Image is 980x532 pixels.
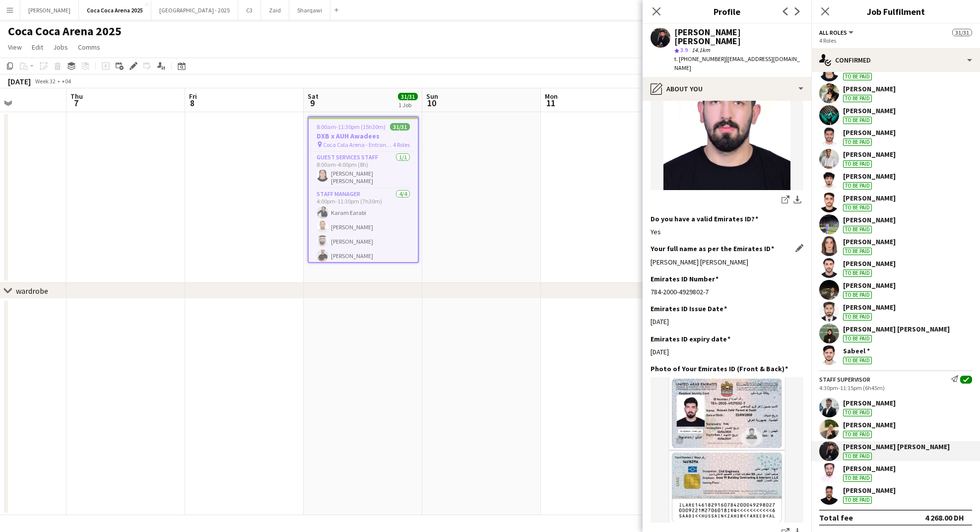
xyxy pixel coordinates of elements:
[674,28,803,46] div: [PERSON_NAME] [PERSON_NAME]
[843,474,872,482] div: To be paid
[308,92,319,101] span: Sat
[819,29,847,36] span: All roles
[8,43,22,52] span: View
[20,0,79,20] button: [PERSON_NAME]
[309,132,418,140] h3: DXB x AUH Awadees
[843,160,872,168] div: To be paid
[309,152,418,189] app-card-role: Guest Services Staff1/18:00am-4:00pm (8h)[PERSON_NAME] [PERSON_NAME]
[680,46,688,54] span: 3.9
[843,248,872,255] div: To be paid
[188,97,197,109] span: 8
[843,204,872,211] div: To be paid
[843,420,896,429] div: [PERSON_NAME]
[843,442,950,451] div: [PERSON_NAME] [PERSON_NAME]
[952,29,972,36] span: 31/31
[651,214,758,223] h3: Do you have a valid Emirates ID?
[398,101,417,109] div: 1 Job
[843,226,872,233] div: To be paid
[819,376,870,383] div: Staff Supervisor
[74,41,104,54] a: Comms
[53,43,68,52] span: Jobs
[843,73,872,80] div: To be paid
[651,258,803,266] div: [PERSON_NAME] [PERSON_NAME]
[398,93,418,100] span: 31/31
[843,357,872,364] div: To be paid
[843,399,896,407] div: [PERSON_NAME]
[308,116,419,263] app-job-card: 8:00am-11:30pm (15h30m)31/31DXB x AUH Awadees Coca Cola Arena - Entrance F4 RolesGuest Services S...
[323,141,393,148] span: Coca Cola Arena - Entrance F
[843,291,872,299] div: To be paid
[317,123,386,131] span: 8:00am-11:30pm (15h30m)
[843,117,872,124] div: To be paid
[843,237,896,246] div: [PERSON_NAME]
[811,48,980,72] div: Confirmed
[843,486,896,495] div: [PERSON_NAME]
[651,334,730,343] h3: Emirates ID expiry date
[819,384,972,392] div: 4:30pm-11:15pm (6h45m)
[811,5,980,18] h3: Job Fulfilment
[674,55,800,71] span: | [EMAIL_ADDRESS][DOMAIN_NAME]
[543,97,558,109] span: 11
[843,182,872,190] div: To be paid
[690,46,712,54] span: 14.1km
[843,453,872,460] div: To be paid
[651,244,774,253] h3: Your full name as per the Emirates ID
[819,513,853,523] div: Total fee
[843,150,896,159] div: [PERSON_NAME]
[843,303,896,312] div: [PERSON_NAME]
[843,464,896,473] div: [PERSON_NAME]
[819,29,855,36] button: All roles
[843,335,872,342] div: To be paid
[651,45,803,190] img: IMG_3347.jpeg
[843,138,872,146] div: To be paid
[33,77,58,85] span: Week 32
[62,77,71,85] div: +04
[78,43,100,52] span: Comms
[49,41,72,54] a: Jobs
[843,259,896,268] div: [PERSON_NAME]
[843,325,950,333] div: [PERSON_NAME] [PERSON_NAME]
[16,286,48,296] div: wardrobe
[28,41,47,54] a: Edit
[651,227,803,236] div: Yes
[843,172,896,181] div: [PERSON_NAME]
[843,84,896,93] div: [PERSON_NAME]
[393,141,410,148] span: 4 Roles
[8,76,31,86] div: [DATE]
[843,215,896,224] div: [PERSON_NAME]
[925,513,964,523] div: 4 268.00 DH
[238,0,261,20] button: C3
[843,346,872,355] div: Sabeel *
[843,128,896,137] div: [PERSON_NAME]
[819,37,972,44] div: 4 Roles
[651,347,803,356] div: [DATE]
[651,364,788,373] h3: Photo of Your Emirates ID (Front & Back)
[69,97,83,109] span: 7
[843,431,872,438] div: To be paid
[843,281,896,290] div: [PERSON_NAME]
[651,287,803,296] div: 784-2000-4929802-7
[843,496,872,504] div: To be paid
[70,92,83,101] span: Thu
[843,269,872,277] div: To be paid
[843,409,872,416] div: To be paid
[426,92,438,101] span: Sun
[8,24,122,39] h1: Coca Coca Arena 2025
[674,55,726,63] span: t. [PHONE_NUMBER]
[651,317,803,326] div: [DATE]
[843,313,872,321] div: To be paid
[843,194,896,202] div: [PERSON_NAME]
[151,0,238,20] button: [GEOGRAPHIC_DATA] - 2025
[309,189,418,266] app-card-role: Staff Manager4/44:00pm-11:30pm (7h30m)Karam Earabi[PERSON_NAME][PERSON_NAME][PERSON_NAME]
[643,5,811,18] h3: Profile
[79,0,151,20] button: Coca Coca Arena 2025
[289,0,330,20] button: Sharqawi
[425,97,438,109] span: 10
[643,77,811,101] div: About you
[651,304,727,313] h3: Emirates ID Issue Date
[261,0,289,20] button: Zaid
[545,92,558,101] span: Mon
[843,95,872,102] div: To be paid
[189,92,197,101] span: Fri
